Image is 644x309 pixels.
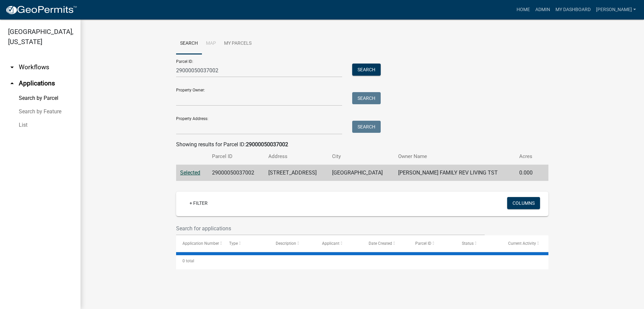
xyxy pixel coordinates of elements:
[184,197,213,209] a: + Filter
[593,3,639,16] a: [PERSON_NAME]
[415,241,431,246] span: Parcel ID
[369,241,392,246] span: Date Created
[264,149,328,164] th: Address
[352,121,381,133] button: Search
[208,165,265,181] td: 29000050037002
[328,149,394,164] th: City
[182,241,219,246] span: Application Number
[502,235,548,252] datatable-header-cell: Current Activity
[515,165,539,181] td: 0.000
[514,3,533,16] a: Home
[533,3,553,16] a: Admin
[229,241,238,246] span: Type
[176,253,548,269] div: 0 total
[455,235,502,252] datatable-header-cell: Status
[553,3,593,16] a: My Dashboard
[362,235,409,252] datatable-header-cell: Date Created
[322,241,339,246] span: Applicant
[180,169,200,176] a: Selected
[394,165,515,181] td: [PERSON_NAME] FAMILY REV LIVING TST
[8,63,16,71] i: arrow_drop_down
[508,241,536,246] span: Current Activity
[176,222,485,235] input: Search for applications
[176,33,202,54] a: Search
[352,64,381,76] button: Search
[394,149,515,164] th: Owner Name
[8,79,16,87] i: arrow_drop_up
[409,235,455,252] datatable-header-cell: Parcel ID
[246,141,288,148] strong: 29000050037002
[176,141,548,149] div: Showing results for Parcel ID:
[515,149,539,164] th: Acres
[176,235,223,252] datatable-header-cell: Application Number
[276,241,296,246] span: Description
[316,235,362,252] datatable-header-cell: Applicant
[264,165,328,181] td: [STREET_ADDRESS]
[269,235,316,252] datatable-header-cell: Description
[507,197,540,209] button: Columns
[208,149,265,164] th: Parcel ID
[223,235,269,252] datatable-header-cell: Type
[328,165,394,181] td: [GEOGRAPHIC_DATA]
[462,241,474,246] span: Status
[352,92,381,104] button: Search
[220,33,256,54] a: My Parcels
